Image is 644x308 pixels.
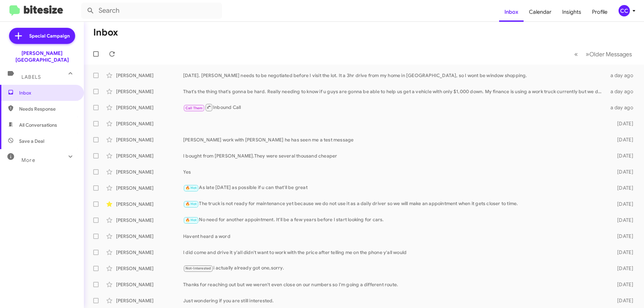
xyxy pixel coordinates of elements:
a: Special Campaign [9,28,75,44]
div: [PERSON_NAME] [116,185,183,191]
div: I bought from [PERSON_NAME].They were several thousand cheaper [183,152,606,159]
span: Not-Interested [185,266,211,270]
button: Next [582,47,636,61]
div: [PERSON_NAME] [116,136,183,143]
div: [PERSON_NAME] [116,297,183,304]
div: [PERSON_NAME] [116,281,183,288]
div: [PERSON_NAME] [116,104,183,111]
div: [DATE] [606,233,639,240]
div: Inbound Call [183,103,606,112]
div: [PERSON_NAME] [116,88,183,95]
div: [PERSON_NAME] [116,217,183,224]
span: Save a Deal [19,138,44,144]
div: [DATE] [606,169,639,175]
div: [PERSON_NAME] [116,152,183,159]
div: [DATE] [606,152,639,159]
span: Special Campaign [29,33,70,39]
input: Search [81,3,222,19]
div: [DATE] [606,217,639,224]
span: Older Messages [589,51,632,58]
div: [DATE] [606,136,639,143]
span: Labels [21,74,41,80]
div: [DATE] [606,201,639,207]
div: i actually already got one,sorry. [183,264,606,272]
a: Insights [557,2,587,22]
button: CC [613,5,637,16]
span: 🔥 Hot [185,202,197,206]
div: That's the thing that's gonna be hard. Really needing to know if u guys are gonna be able to help... [183,88,606,95]
div: [PERSON_NAME] [116,233,183,240]
span: « [574,50,578,58]
a: Inbox [499,2,524,22]
div: a day ago [606,88,639,95]
div: [DATE] [606,185,639,191]
span: 🔥 Hot [185,218,197,222]
div: [PERSON_NAME] [116,249,183,256]
div: Yes [183,169,606,175]
nav: Page navigation example [571,47,636,61]
div: CC [619,5,630,16]
span: 🔥 Hot [185,186,197,190]
div: [PERSON_NAME] [116,265,183,272]
a: Profile [587,2,613,22]
div: [DATE] [606,120,639,127]
div: [PERSON_NAME] work with [PERSON_NAME] he has seen me a test message [183,136,606,143]
h1: Inbox [93,27,118,38]
span: Needs Response [19,106,76,112]
span: More [21,157,35,163]
button: Previous [570,47,582,61]
div: a day ago [606,72,639,79]
div: [DATE] [606,281,639,288]
div: No need for another appointment. It'll be a few years before I start looking for cars. [183,216,606,224]
span: Inbox [19,89,76,96]
div: The truck is not ready for maintenance yet because we do not use it as a daily driver so we will ... [183,200,606,208]
div: [PERSON_NAME] [116,120,183,127]
div: a day ago [606,104,639,111]
div: [PERSON_NAME] [116,72,183,79]
span: Call Them [185,106,203,110]
div: Havent heard a word [183,233,606,240]
div: [PERSON_NAME] [116,201,183,207]
div: [DATE] [606,297,639,304]
div: [DATE]. [PERSON_NAME] needs to be negotiated before I visit the lot. It a 3hr drive from my home ... [183,72,606,79]
span: All Conversations [19,122,57,128]
div: As late [DATE] as possible if u can that'll be great [183,184,606,192]
span: » [586,50,589,58]
div: Just wondering if you are still interested. [183,297,606,304]
div: [PERSON_NAME] [116,169,183,175]
div: [DATE] [606,265,639,272]
div: [DATE] [606,249,639,256]
div: I did come and drive it y'all didn't want to work with the price after telling me on the phone y'... [183,249,606,256]
a: Calendar [524,2,557,22]
div: Thanks for reaching out but we weren't even close on our numbers so I'm going a different route. [183,281,606,288]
